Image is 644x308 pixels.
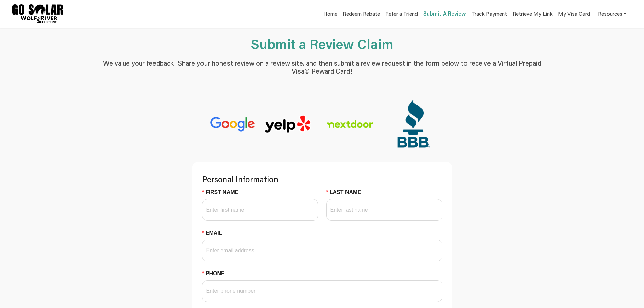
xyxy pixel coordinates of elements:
label: Last Name [326,188,366,196]
input: First Name [202,199,318,221]
img: Google [209,114,256,134]
img: Yelp [264,115,311,134]
a: My Visa Card [558,7,590,21]
a: Retrieve My Link [512,10,553,20]
h4: Personal Information [202,172,442,184]
label: Email [202,229,228,237]
a: Refer a Friend [385,10,418,20]
input: Email [202,240,442,261]
img: Program logo [12,4,63,23]
a: Submit A Review [423,10,466,19]
label: Phone [202,269,230,278]
h1: Submit a Review Claim [103,36,541,52]
a: Track Payment [471,10,507,20]
img: Better Business Bureau [388,95,436,153]
label: First Name [202,188,244,196]
input: Last Name [326,199,442,221]
a: Home [323,10,337,20]
h5: We value your feedback! Share your honest review on a review site, and then submit a review reque... [103,59,541,75]
input: Phone [202,280,442,302]
a: Resources [598,7,626,21]
a: Redeem Rebate [343,10,380,20]
img: Next Door [319,113,380,136]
